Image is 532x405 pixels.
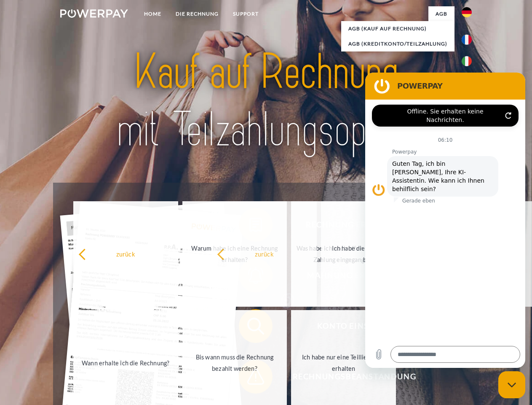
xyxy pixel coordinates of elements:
[296,351,391,374] div: Ich habe nur eine Teillieferung erhalten
[462,35,472,45] img: fr
[498,371,525,398] iframe: Schaltfläche zum Öffnen des Messaging-Fensters; Konversation läuft
[60,9,128,18] img: logo-powerpay-white.svg
[187,351,282,374] div: Bis wann muss die Rechnung bezahlt werden?
[137,6,168,22] a: Home
[80,40,452,162] img: title-powerpay_de.svg
[326,243,421,265] div: Ich habe die Rechnung bereits bezahlt
[341,21,454,36] a: AGB (Kauf auf Rechnung)
[226,6,266,22] a: SUPPORT
[187,243,282,265] div: Warum habe ich eine Rechnung erhalten?
[168,6,226,22] a: DIE RECHNUNG
[78,248,173,259] div: zurück
[462,56,472,66] img: it
[78,357,173,368] div: Wann erhalte ich die Rechnung?
[462,7,472,17] img: de
[217,248,312,259] div: zurück
[428,6,454,22] a: agb
[365,73,525,368] iframe: Messaging-Fenster
[341,36,454,51] a: AGB (Kreditkonto/Teilzahlung)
